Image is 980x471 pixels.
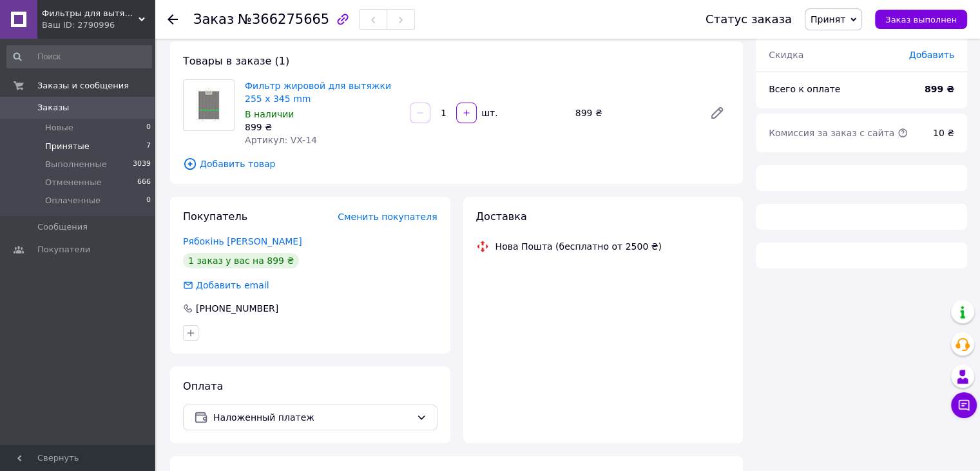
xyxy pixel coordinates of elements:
[769,50,803,60] span: Скидка
[245,121,399,134] div: 899 ₴
[769,84,840,94] span: Всего к оплате
[213,410,411,425] span: Наложенный платеж
[245,81,391,104] a: Фильтр жировой для вытяжки 255 x 345 mm
[245,109,294,119] span: В наличии
[37,102,69,114] span: Заказы
[245,135,317,145] span: Артикул: VX-14
[769,128,908,138] span: Комиссия за заказ с сайта
[137,177,151,188] span: 666
[183,157,730,171] span: Добавить товар
[42,19,155,31] div: Ваш ID: 2790996
[183,253,299,268] div: 1 заказ у вас на 899 ₴
[885,15,957,25] span: Заказ выполнен
[42,8,139,19] span: Фильтры для вытяжек
[951,392,977,418] button: Чат с покупателем
[338,212,437,222] span: Сменить покупателя
[811,14,845,25] span: Принят
[146,122,151,134] span: 0
[195,279,271,292] div: Добавить email
[238,12,329,27] span: №366275665
[476,210,527,223] span: Доставка
[183,55,289,67] span: Товары в заказе (1)
[146,141,151,152] span: 7
[704,100,730,126] a: Редактировать
[183,380,223,392] span: Оплата
[184,86,234,125] img: Фильтр жировой для вытяжки 255 x 345 mm
[570,104,699,122] div: 899 ₴
[195,302,280,315] div: [PHONE_NUMBER]
[183,236,302,246] a: Рябокінь [PERSON_NAME]
[45,195,101,206] span: Оплаченные
[45,141,90,152] span: Принятые
[37,80,129,92] span: Заказы и сообщения
[875,10,967,29] button: Заказ выполнен
[193,12,234,27] span: Заказ
[909,50,954,60] span: Добавить
[492,240,665,253] div: Нова Пошта (бесплатно от 2500 ₴)
[706,13,792,26] div: Статус заказа
[37,221,88,233] span: Сообщения
[45,177,101,188] span: Отмененные
[183,210,247,223] span: Покупатель
[925,119,962,147] div: 10 ₴
[37,244,90,256] span: Покупатели
[45,122,73,134] span: Новые
[182,279,271,292] div: Добавить email
[6,45,152,68] input: Поиск
[925,84,954,94] b: 899 ₴
[478,106,499,119] div: шт.
[133,159,151,170] span: 3039
[45,159,107,170] span: Выполненные
[168,13,178,26] div: Вернуться назад
[146,195,151,206] span: 0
